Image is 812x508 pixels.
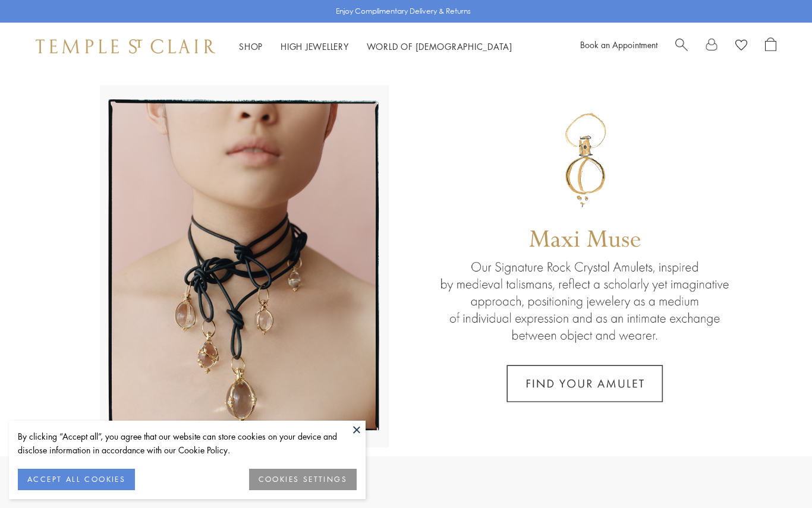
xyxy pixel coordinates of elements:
[753,452,800,496] iframe: Gorgias live chat messenger
[580,39,657,51] a: Book an Appointment
[18,430,357,457] div: By clicking “Accept all”, you agree that our website can store cookies on your device and disclos...
[367,40,512,52] a: World of [DEMOGRAPHIC_DATA]World of [DEMOGRAPHIC_DATA]
[249,469,357,490] button: COOKIES SETTINGS
[239,39,512,54] nav: Main navigation
[18,469,135,490] button: ACCEPT ALL COOKIES
[239,40,263,52] a: ShopShop
[281,40,349,52] a: High JewelleryHigh Jewellery
[36,39,215,53] img: Temple St. Clair
[336,5,471,17] p: Enjoy Complimentary Delivery & Returns
[675,37,688,55] a: Search
[735,37,747,55] a: View Wishlist
[765,37,776,55] a: Open Shopping Bag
